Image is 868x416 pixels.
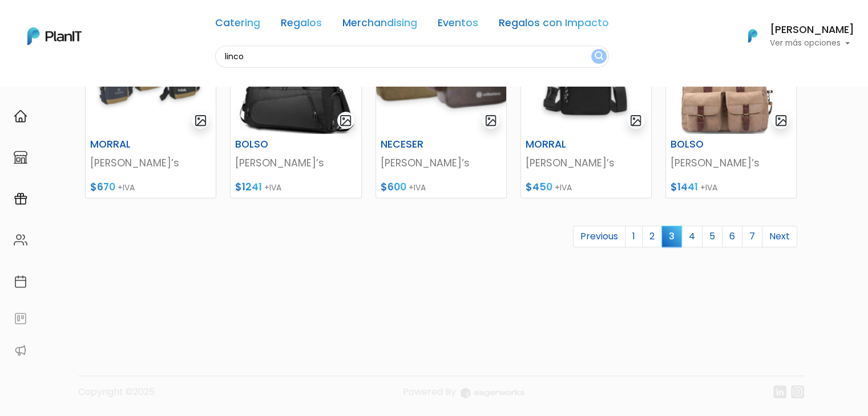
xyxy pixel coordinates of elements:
[526,180,552,194] span: $450
[281,18,322,32] a: Regalos
[555,182,572,193] span: +IVA
[733,21,854,51] button: PlanIt Logo [PERSON_NAME] Ver más opciones
[83,138,173,150] h6: MORRAL
[403,385,524,407] a: Powered By
[770,39,854,47] p: Ver más opciones
[519,138,609,150] h6: MORRAL
[235,156,356,170] p: [PERSON_NAME]’s
[625,226,643,247] a: 1
[629,114,643,127] img: gallery-light
[742,226,762,247] a: 7
[499,18,609,32] a: Regalos con Impacto
[461,388,524,398] img: logo_eagerworks-044938b0bf012b96b195e05891a56339191180c2d98ce7df62ca656130a436fa.svg
[381,180,406,194] span: $600
[702,226,722,247] a: 5
[85,33,216,198] a: gallery-light MORRAL [PERSON_NAME]’s $670 +IVA
[374,138,464,150] h6: NECESER
[403,385,456,398] span: translation missing: es.layouts.footer.powered_by
[409,182,426,193] span: +IVA
[762,226,797,247] a: Next
[740,23,765,48] img: PlanIt Logo
[671,156,792,170] p: [PERSON_NAME]’s
[665,33,797,198] a: gallery-light BOLSO [PERSON_NAME]’s $1441 +IVA
[681,226,703,247] a: 4
[339,114,352,127] img: gallery-light
[118,182,135,193] span: +IVA
[520,33,652,198] a: gallery-light MORRAL [PERSON_NAME]’s $450 +IVA
[59,11,164,33] div: ¿Necesitás ayuda?
[14,312,27,325] img: feedback-78b5a0c8f98aac82b08bfc38622c3050aee476f2c9584af64705fc4e61158814.svg
[90,180,115,194] span: $670
[722,226,742,247] a: 6
[264,182,281,193] span: +IVA
[14,150,27,164] img: marketplace-4ceaa7011d94191e9ded77b95e3339b90024bf715f7c57f8cf31f2d8c509eaba.svg
[381,156,502,170] p: [PERSON_NAME]’s
[661,226,682,247] span: 3
[791,385,804,398] img: instagram-7ba2a2629254302ec2a9470e65da5de918c9f3c9a63008f8abed3140a32961bf.svg
[595,51,603,62] img: search_button-432b6d5273f82d61273b3651a40e1bd1b912527efae98b1b7a1b2c0702e16a8d.svg
[573,226,625,247] a: Previous
[773,385,786,398] img: linkedin-cc7d2dbb1a16aff8e18f147ffe980d30ddd5d9e01409788280e63c91fc390ff4.svg
[700,182,717,193] span: +IVA
[526,156,647,170] p: [PERSON_NAME]’s
[230,33,361,198] a: gallery-light BOLSO [PERSON_NAME]’s $1241 +IVA
[14,344,27,357] img: partners-52edf745621dab592f3b2c58e3bca9d71375a7ef29c3b500c9f145b62cc070d4.svg
[194,114,207,127] img: gallery-light
[14,109,27,123] img: home-e721727adea9d79c4d83392d1f703f7f8bce08238fde08b1acbfd93340b81755.svg
[14,275,27,288] img: calendar-87d922413cdce8b2cf7b7f5f62616a5cf9e4887200fb71536465627b3292af00.svg
[14,192,27,206] img: campaigns-02234683943229c281be62815700db0a1741e53638e28bf9629b52c665b00959.svg
[342,18,417,32] a: Merchandising
[774,114,788,127] img: gallery-light
[770,25,854,35] h6: [PERSON_NAME]
[235,180,262,194] span: $1241
[228,138,318,150] h6: BOLSO
[376,33,507,198] a: gallery-light NECESER [PERSON_NAME]’s $600 +IVA
[664,138,754,150] h6: BOLSO
[671,180,698,194] span: $1441
[78,385,155,407] p: Copyright ©2025
[642,226,662,247] a: 2
[215,18,260,32] a: Catering
[438,18,478,32] a: Eventos
[14,233,27,247] img: people-662611757002400ad9ed0e3c099ab2801c6687ba6c219adb57efc949bc21e19d.svg
[90,156,211,170] p: [PERSON_NAME]’s
[27,27,82,45] img: PlanIt Logo
[485,114,498,127] img: gallery-light
[215,46,609,68] input: Buscá regalos, desayunos, y más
